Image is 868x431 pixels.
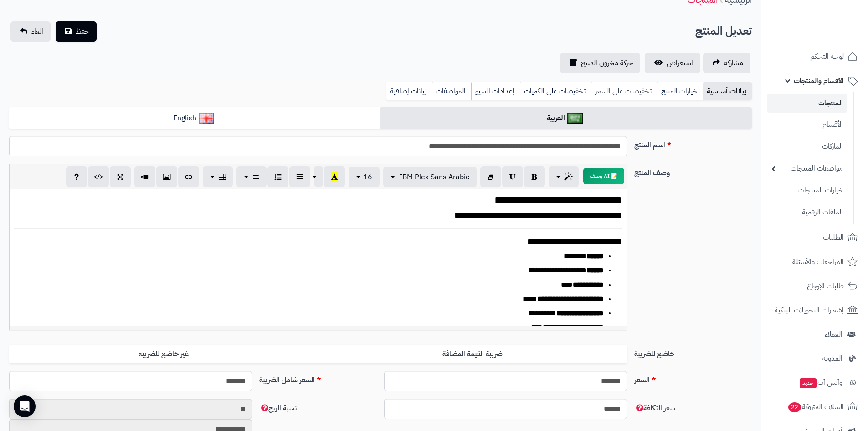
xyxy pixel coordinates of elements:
button: 📝 AI وصف [583,168,624,184]
a: تخفيضات على السعر [591,82,657,100]
span: المراجعات والأسئلة [792,255,844,268]
a: بيانات إضافية [386,82,432,100]
label: وصف المنتج [631,164,755,178]
a: الماركات [767,137,847,156]
a: مواصفات المنتجات [767,159,847,178]
span: لوحة التحكم [810,50,844,63]
span: الغاء [31,26,43,37]
a: العملاء [767,323,863,345]
span: حركة مخزون المنتج [581,57,633,68]
span: الطلبات [823,231,844,244]
a: إشعارات التحويلات البنكية [767,299,863,321]
img: العربية [567,113,583,124]
span: 22 [788,402,801,412]
span: جديد [800,378,817,388]
a: العربية [380,107,752,130]
span: إشعارات التحويلات البنكية [775,304,844,317]
span: نسبة الربح [259,403,297,414]
a: لوحة التحكم [767,46,863,68]
a: تخفيضات على الكميات [520,82,591,100]
a: السلات المتروكة22 [767,396,863,418]
span: وآتس آب [799,376,842,389]
a: الطلبات [767,227,863,249]
a: خيارات المنتج [657,82,703,100]
a: الغاء [10,21,51,42]
a: المواصفات [432,82,471,100]
a: وآتس آبجديد [767,372,863,394]
a: الملفات الرقمية [767,203,847,222]
a: حركة مخزون المنتج [560,53,640,73]
button: 16 [349,167,380,187]
label: اسم المنتج [631,136,755,151]
span: 16 [363,171,372,182]
label: خاضع للضريبة [631,345,755,359]
span: استعراض [667,57,693,68]
span: حفظ [76,26,89,37]
span: الأقسام والمنتجات [794,74,844,87]
a: المدونة [767,348,863,369]
label: السعر شامل الضريبة [256,371,380,385]
div: Open Intercom Messenger [14,395,36,417]
span: السلات المتروكة [787,400,844,413]
button: IBM Plex Sans Arabic [383,167,477,187]
span: مشاركه [724,57,743,68]
img: English [199,113,215,124]
label: السعر [631,371,755,385]
span: سعر التكلفة [634,403,675,414]
a: استعراض [645,53,700,73]
a: English [9,107,380,130]
img: logo-2.png [806,7,859,26]
a: إعدادات السيو [471,82,520,100]
a: مشاركه [703,53,750,73]
label: ضريبة القيمة المضافة [318,345,627,363]
span: IBM Plex Sans Arabic [400,171,469,182]
button: حفظ [56,21,97,42]
a: المراجعات والأسئلة [767,251,863,273]
span: العملاء [825,328,842,341]
span: طلبات الإرجاع [807,280,844,292]
h2: تعديل المنتج [695,22,752,41]
span: المدونة [822,352,842,365]
a: خيارات المنتجات [767,181,847,200]
a: المنتجات [767,94,847,113]
a: بيانات أساسية [703,82,752,100]
a: الأقسام [767,115,847,135]
a: طلبات الإرجاع [767,275,863,297]
label: غير خاضع للضريبه [9,345,318,363]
